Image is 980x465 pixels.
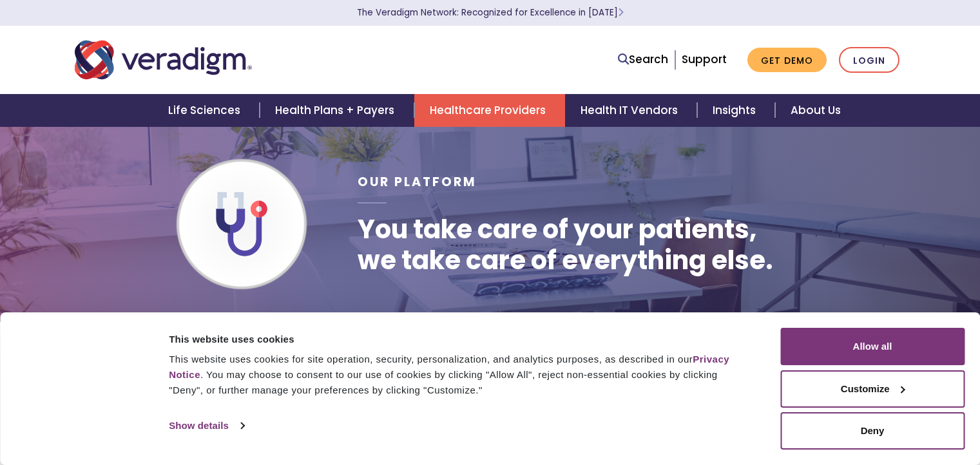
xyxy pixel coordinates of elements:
[839,47,899,73] a: Login
[780,328,965,365] button: Allow all
[780,370,965,408] button: Customize
[358,173,477,191] span: Our Platform
[169,416,244,435] a: Show details
[565,94,697,127] a: Health IT Vendors
[618,6,624,19] span: Learn More
[153,94,260,127] a: Life Sciences
[169,352,751,398] div: This website uses cookies for site operation, security, personalization, and analytics purposes, ...
[697,94,775,127] a: Insights
[169,332,751,347] div: This website uses cookies
[260,94,414,127] a: Health Plans + Payers
[747,48,827,73] a: Get Demo
[414,94,565,127] a: Healthcare Providers
[618,51,668,68] a: Search
[775,94,856,127] a: About Us
[358,214,773,276] h1: You take care of your patients, we take care of everything else.
[357,6,624,19] a: The Veradigm Network: Recognized for Excellence in [DATE]Learn More
[682,52,727,67] a: Support
[75,39,252,81] img: Veradigm logo
[780,412,965,450] button: Deny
